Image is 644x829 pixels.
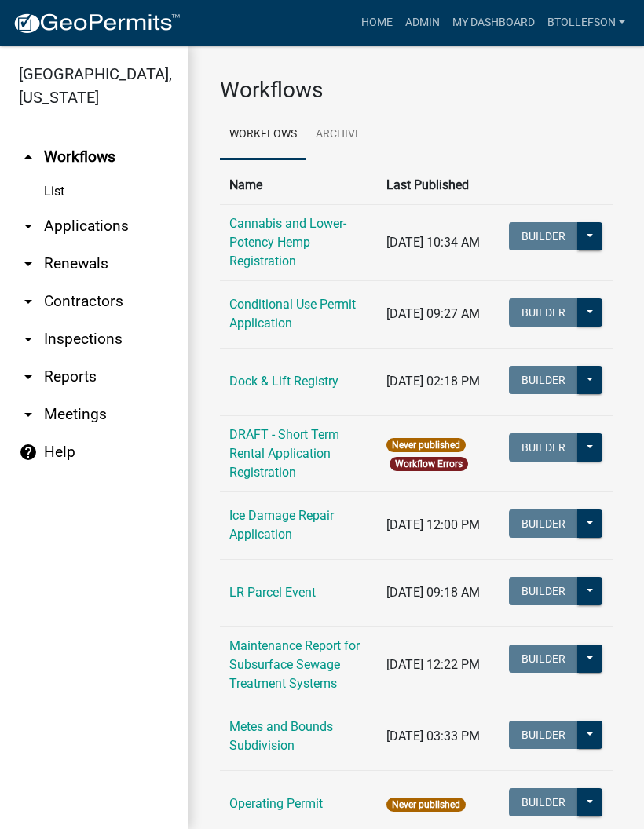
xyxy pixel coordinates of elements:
[229,638,360,691] a: Maintenance Report for Subsurface Sewage Treatment Systems
[229,508,334,542] a: Ice Damage Repair Application
[509,509,578,538] button: Builder
[19,254,38,273] i: arrow_drop_down
[509,433,578,462] button: Builder
[386,374,480,389] span: [DATE] 02:18 PM
[19,367,38,386] i: arrow_drop_down
[386,798,466,812] span: Never published
[19,292,38,311] i: arrow_drop_down
[386,585,480,600] span: [DATE] 09:18 AM
[19,330,38,349] i: arrow_drop_down
[229,374,338,389] a: Dock & Lift Registry
[229,216,346,268] a: Cannabis and Lower-Potency Hemp Registration
[19,148,38,166] i: arrow_drop_up
[19,217,38,236] i: arrow_drop_down
[386,657,480,672] span: [DATE] 12:22 PM
[355,8,399,38] a: Home
[229,297,356,331] a: Conditional Use Permit Application
[509,788,578,816] button: Builder
[229,427,339,480] a: DRAFT - Short Term Rental Application Registration
[229,585,316,600] a: LR Parcel Event
[306,110,371,160] a: Archive
[377,166,499,204] th: Last Published
[220,166,377,204] th: Name
[386,517,480,532] span: [DATE] 12:00 PM
[220,77,613,104] h3: Workflows
[229,719,333,753] a: Metes and Bounds Subdivision
[386,235,480,250] span: [DATE] 10:34 AM
[509,645,578,673] button: Builder
[509,222,578,250] button: Builder
[386,729,480,743] span: [DATE] 03:33 PM
[509,577,578,605] button: Builder
[229,796,323,811] a: Operating Permit
[386,306,480,321] span: [DATE] 09:27 AM
[509,298,578,327] button: Builder
[509,366,578,394] button: Builder
[509,721,578,749] button: Builder
[399,8,446,38] a: Admin
[541,8,631,38] a: btollefson
[446,8,541,38] a: My Dashboard
[19,443,38,462] i: help
[395,458,463,469] a: Workflow Errors
[220,110,306,160] a: Workflows
[386,438,466,452] span: Never published
[19,405,38,424] i: arrow_drop_down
